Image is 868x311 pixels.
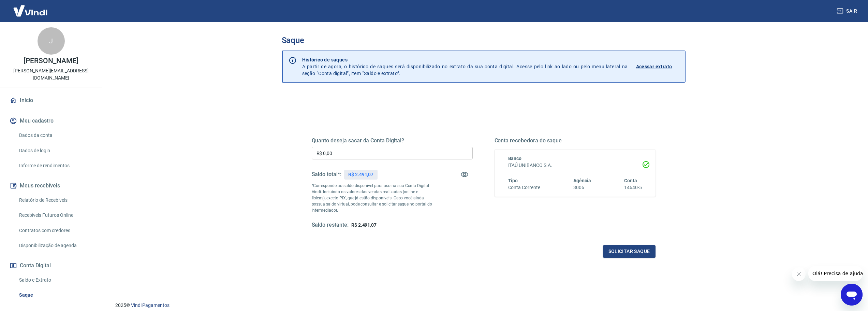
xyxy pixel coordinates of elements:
button: Conta Digital [8,258,94,273]
iframe: Mensagem da empresa [808,266,863,281]
iframe: Botão para abrir a janela de mensagens [841,284,863,306]
div: J [38,27,65,55]
h6: 14640-5 [624,184,642,191]
span: Conta [624,178,637,183]
a: Recebíveis Futuros Online [16,208,94,222]
p: 2025 © [115,302,852,309]
img: Vindi [8,0,53,21]
a: Saque [16,288,94,302]
h6: ITAÚ UNIBANCO S.A. [508,162,642,169]
a: Dados da conta [16,128,94,142]
p: A partir de agora, o histórico de saques será disponibilizado no extrato da sua conta digital. Ac... [302,56,628,77]
a: Acessar extrato [636,56,680,77]
p: Histórico de saques [302,56,628,63]
button: Meus recebíveis [8,178,94,193]
a: Dados de login [16,144,94,158]
h5: Quanto deseja sacar da Conta Digital? [312,137,473,144]
button: Solicitar saque [603,245,656,258]
button: Sair [835,5,860,17]
h5: Conta recebedora do saque [495,137,656,144]
p: [PERSON_NAME] [24,57,78,65]
p: *Corresponde ao saldo disponível para uso na sua Conta Digital Vindi. Incluindo os valores das ve... [312,183,432,213]
p: R$ 2.491,07 [348,171,373,178]
a: Disponibilização de agenda [16,239,94,253]
span: Olá! Precisa de ajuda? [4,5,57,10]
a: Vindi Pagamentos [131,302,170,308]
p: Acessar extrato [636,63,672,70]
span: Agência [573,178,591,183]
a: Informe de rendimentos [16,159,94,173]
h6: 3006 [573,184,591,191]
p: [PERSON_NAME][EMAIL_ADDRESS][DOMAIN_NAME] [5,67,97,82]
h6: Conta Corrente [508,184,540,191]
iframe: Fechar mensagem [792,267,806,281]
h5: Saldo total*: [312,171,341,178]
button: Meu cadastro [8,113,94,128]
a: Contratos com credores [16,224,94,238]
h3: Saque [282,36,686,45]
span: R$ 2.491,07 [351,222,377,228]
span: Banco [508,156,522,161]
h5: Saldo restante: [312,222,349,229]
a: Relatório de Recebíveis [16,193,94,207]
span: Tipo [508,178,518,183]
a: Saldo e Extrato [16,273,94,287]
a: Início [8,93,94,108]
